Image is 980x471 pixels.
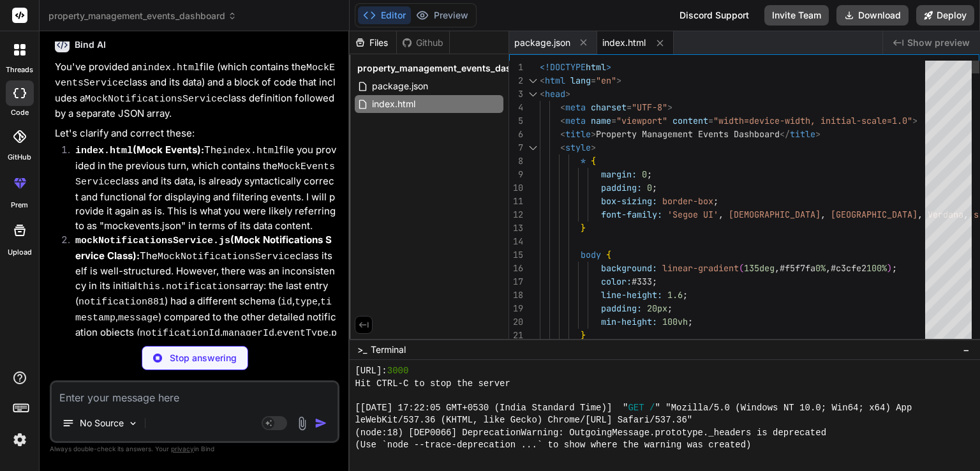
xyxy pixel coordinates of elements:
[75,297,332,324] code: timestamp
[524,141,541,154] div: Click to collapse the range.
[963,343,970,356] span: −
[9,429,31,451] img: settings
[652,182,657,193] span: ;
[815,262,826,274] span: 0%
[627,101,632,113] span: =
[509,208,523,221] div: 12
[601,289,662,301] span: line-height:
[509,302,523,315] div: 19
[655,402,912,414] span: " "Mozilla/5.0 (Windows NT 10.0; Win64; x64) App
[223,328,274,339] code: managerId
[11,200,28,211] label: prem
[591,155,596,167] span: {
[667,303,672,314] span: ;
[509,101,523,114] div: 4
[509,288,523,302] div: 18
[355,427,826,439] span: (node:18) [DEP0066] DeprecationWarning: OutgoingMessage.prototype._headers is deprecated
[75,234,332,262] strong: (Mock Notifications Service Class):
[632,276,652,287] span: #333
[514,36,570,49] span: package.json
[387,365,409,377] span: 3000
[826,262,831,274] span: ,
[591,75,596,86] span: =
[713,195,718,207] span: ;
[672,115,708,126] span: content
[545,88,565,100] span: head
[540,75,545,86] span: <
[355,414,692,426] span: leWebKit/537.36 (KHTML, like Gecko) Chrome/[URL] Safari/537.36"
[616,75,621,86] span: >
[509,168,523,181] div: 9
[55,126,337,141] p: Let's clarify and correct these:
[960,340,972,360] button: −
[570,75,591,86] span: lang
[672,5,757,26] div: Discord Support
[509,141,523,154] div: 7
[75,143,337,233] p: The file you provided in the previous turn, which contains the class and its data, is already syn...
[581,329,586,341] span: }
[509,128,523,141] div: 6
[601,316,657,327] span: min-height:
[509,114,523,128] div: 5
[350,36,396,49] div: Files
[509,329,523,342] div: 21
[11,107,29,118] label: code
[718,209,724,220] span: ,
[887,262,892,274] span: )
[357,343,367,356] span: >_
[509,235,523,248] div: 14
[667,289,683,301] span: 1.6
[142,63,200,73] code: index.html
[744,262,775,274] span: 135deg
[831,262,866,274] span: #c3cfe2
[764,5,829,26] button: Invite Team
[790,128,815,140] span: title
[509,87,523,101] div: 3
[591,128,596,140] span: >
[295,297,318,308] code: type
[602,36,646,49] span: index.html
[171,445,194,452] span: privacy
[560,115,565,126] span: <
[606,61,611,73] span: >
[524,74,541,87] div: Click to collapse the range.
[509,221,523,235] div: 13
[75,38,106,51] h6: Bind AI
[277,328,329,339] code: eventType
[565,128,591,140] span: title
[662,195,713,207] span: border-box
[358,6,411,24] button: Editor
[371,96,417,112] span: index.html
[601,262,657,274] span: background:
[128,418,138,429] img: Pick Models
[509,195,523,208] div: 11
[75,144,204,156] strong: (Mock Events):
[371,343,406,356] span: Terminal
[75,146,133,156] code: index.html
[591,115,611,126] span: name
[540,88,545,100] span: <
[647,303,667,314] span: 20px
[509,248,523,262] div: 15
[170,352,237,364] p: Stop answering
[601,195,657,207] span: box-sizing:
[912,115,917,126] span: >
[78,297,165,308] code: notification881
[281,297,292,308] code: id
[509,74,523,87] div: 2
[591,142,596,153] span: >
[55,60,337,121] p: You've provided an file (which contains the class and its data) and a block of code that includes...
[137,281,241,292] code: this.notifications
[713,115,912,126] span: "width=device-width, initial-scale=1.0"
[140,328,220,339] code: notificationId
[371,78,429,94] span: package.json
[662,262,739,274] span: linear-gradient
[601,168,637,180] span: margin:
[780,128,790,140] span: </
[815,128,820,140] span: >
[565,115,586,126] span: meta
[708,115,713,126] span: =
[75,233,337,447] p: The class itself is well-structured. However, there was an inconsistency in its initial array: th...
[917,209,923,220] span: ,
[75,235,230,246] code: mockNotificationsService.js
